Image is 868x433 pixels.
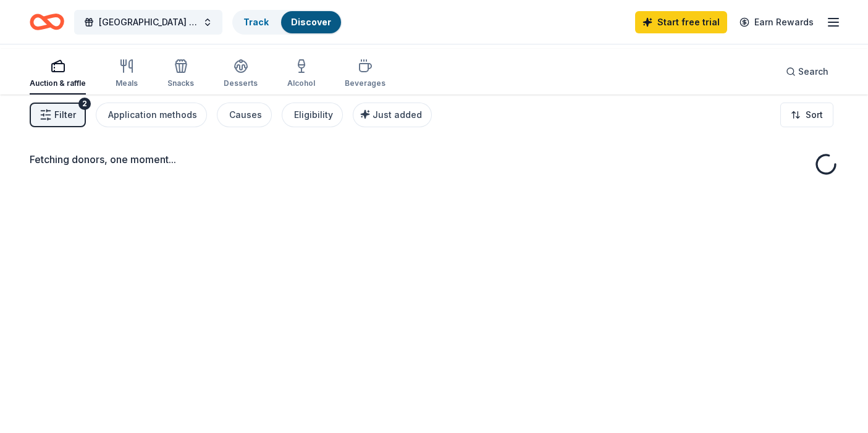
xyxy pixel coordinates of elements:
button: Snacks [167,54,194,95]
button: Filter2 [30,103,86,127]
div: 2 [78,98,91,110]
button: Alcohol [287,54,315,95]
div: Auction & raffle [30,78,86,88]
button: Just added [353,103,432,127]
div: Causes [229,107,262,122]
button: Meals [116,54,138,95]
div: Eligibility [294,107,333,122]
button: Search [776,59,838,84]
button: Causes [217,103,272,127]
div: Snacks [167,78,194,88]
div: Fetching donors, one moment... [30,152,838,167]
button: Eligibility [282,103,343,127]
button: Application methods [96,103,207,127]
button: Auction & raffle [30,54,86,95]
div: Application methods [108,107,197,122]
span: Sort [806,107,823,122]
a: Home [30,7,64,36]
span: Search [798,64,828,79]
button: Sort [780,103,833,127]
button: TrackDiscover [232,10,342,35]
a: Discover [291,17,331,27]
span: Filter [54,107,76,122]
div: Meals [116,78,138,88]
div: Beverages [345,78,386,88]
a: Earn Rewards [732,11,821,33]
button: [GEOGRAPHIC_DATA] Fall Festival [74,10,222,35]
div: Alcohol [287,78,315,88]
div: Desserts [224,78,258,88]
button: Beverages [345,54,386,95]
button: Desserts [224,54,258,95]
a: Start free trial [635,11,727,33]
a: Track [243,17,269,27]
span: [GEOGRAPHIC_DATA] Fall Festival [99,15,198,30]
span: Just added [373,109,422,120]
